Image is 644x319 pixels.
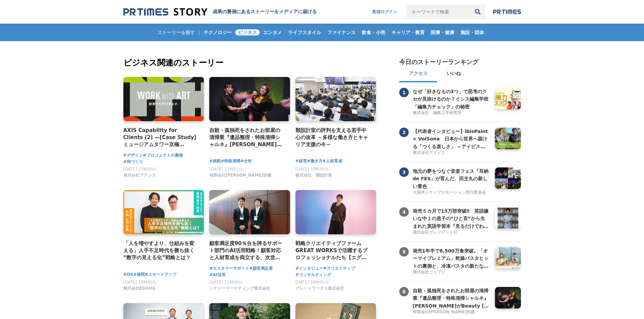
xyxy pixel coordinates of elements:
[295,265,323,272] a: #インタビュー
[389,24,427,41] a: キャリア・教育
[399,88,409,97] span: 1
[209,127,285,149] a: 自殺・孤独死をされたお部屋の清掃業『遺品整理・特殊清掃シャルネ』[PERSON_NAME]がBeauty [GEOGRAPHIC_DATA][PERSON_NAME][GEOGRAPHIC_DA...
[413,287,490,310] h3: 自殺・孤独死をされたお部屋の清掃業『遺品整理・特殊清掃シャルネ』[PERSON_NAME]がBeauty [GEOGRAPHIC_DATA][PERSON_NAME][GEOGRAPHIC_DA...
[413,230,490,236] a: 株式会社プレジデント社
[295,127,371,149] a: 類設計室の評判を支える若手中心の改革 ～多様な働き方とキャリア支援の今～
[295,167,329,171] span: [DATE] 10時00分
[413,88,490,109] a: なぜ「好きなもの3つ」で思考のクセが見抜けるのか？イシス編集学校「編集力チェック」の秘密
[249,265,273,272] a: #顧客満足度
[123,7,317,17] a: 成果の裏側にあるストーリーをメディアに届ける 成果の裏側にあるストーリーをメディアに届ける
[295,280,329,285] span: [DATE] 18時05分
[428,24,457,41] a: 医療・健康
[260,29,285,35] span: エンタメ
[399,66,437,82] button: アクセス
[325,24,358,41] a: ファイナンス
[209,158,221,164] a: #挑戦
[323,158,342,164] a: #人材育成
[221,158,240,164] a: #特殊清掃
[209,288,270,292] a: シナジーマーケティング株式会社
[235,29,260,35] span: ビジネス
[413,150,445,156] span: 株式会社アイビス
[458,24,487,41] a: 施設・団体
[123,152,143,159] a: #デザイン
[209,240,285,262] a: 顧客満足度90％台を誇るサポート部門のAI活用戦略！顧客対応と人材育成を両立する、次世代コンタクトセンターへの変革｜コンタクトセンター・アワード[DATE]参加レポート
[123,240,199,262] a: 「人を増やすより、仕組みを変える」人手不足時代を勝ち抜く“数字の見える化”戦略とは？
[123,280,157,285] span: [DATE] 15時00分
[428,29,457,35] span: 医療・健康
[209,265,249,272] a: #カスタマーサポート
[366,4,404,19] a: 配信ログイン
[325,29,358,35] span: ファイナンス
[123,159,143,165] a: #街づくり
[399,128,409,137] span: 2
[133,271,145,278] a: #福岡
[413,190,486,195] span: 久留米シティプロモーション実行委員会
[123,288,156,292] a: 株式会社EDAHA
[209,286,270,291] span: シナジーマーケティング株式会社
[470,4,485,19] button: 検索
[295,288,344,292] a: グレートワークス株式会社
[209,167,243,171] span: [DATE] 17時01分
[123,172,156,178] span: 株式会社アクシス
[413,309,475,315] span: 有限会社[PERSON_NAME]技建
[399,58,478,66] h2: 今日のストーリーランキング
[145,271,176,278] a: #スタートアップ
[413,167,490,189] a: 地元の夢をつなぐ音楽フェス「耳納 de FES」が育んだ、田主丸の新しい景色
[359,29,388,35] span: 飲食・小売
[406,4,470,19] input: キーワードで検索
[123,286,156,291] span: 株式会社EDAHA
[209,280,243,285] span: [DATE] 11時00分
[123,127,199,149] a: AXIS Capability for Clients (2) —[Case Study] ミュージアムタワー京橋 「WORK with ART」
[123,167,157,171] span: [DATE] 11時00分
[413,230,457,235] span: 株式会社プレジデント社
[413,190,490,196] a: 久留米シティプロモーション実行委員会
[413,207,490,230] h3: 発売５カ月で15万部突破‼ 英語嫌いな中１の息子の“ひと言”から生まれた英語学習本『見るだけでわかる‼ 英語ピクト図鑑』異例ヒットの要因
[413,128,490,149] a: 【代表者インタビュー】ibisPaint × VoiSona 日本から世界へ届ける「つくる楽しさ」 ～アイビスがテクノスピーチと挑戦する、新しい創作文化の形成～
[240,158,252,164] span: #女性
[413,309,490,316] a: 有限会社[PERSON_NAME]技建
[413,110,490,116] a: 株式会社 編集工学研究所
[389,29,427,35] span: キャリア・教育
[209,272,225,278] a: #AI活用
[323,265,355,272] a: #クリエイティブ
[413,247,490,270] h3: 発売1年半で8,500万食突破。「オーマイプレミアム」乾燥パスタヒットの裏側と、冷凍パスタの新たな挑戦。徹底的な消費者起点で「おいしさ」を追求するニップンの歩み
[307,158,323,164] span: #働き方
[209,175,271,179] a: 有限会社[PERSON_NAME]技建
[285,24,324,41] a: ライフスタイル
[285,29,324,35] span: ライフスタイル
[413,88,490,110] h3: なぜ「好きなもの3つ」で思考のクセが見抜けるのか？イシス編集学校「編集力チェック」の秘密
[201,29,235,35] span: テクノロジー
[399,287,409,296] span: 6
[413,207,490,229] a: 発売５カ月で15万部突破‼ 英語嫌いな中１の息子の“ひと言”から生まれた英語学習本『見るだけでわかる‼ 英語ピクト図鑑』異例ヒットの要因
[123,57,378,69] h2: ビジネス関連のストーリー
[295,240,371,262] h4: 戦略クリエイティブファーム GREAT WORKSで活躍するプロフェッショナルたち【エグゼクティブクリエイティブディレクター [PERSON_NAME]編】
[413,247,490,269] a: 発売1年半で8,500万食突破。「オーマイプレミアム」乾燥パスタヒットの裏側と、冷凍パスタの新たな挑戦。徹底的な消費者起点で「おいしさ」を追求するニップンの歩み
[413,128,490,150] h3: 【代表者インタビュー】ibisPaint × VoiSona 日本から世界へ届ける「つくる楽しさ」 ～アイビスがテクノスピーチと挑戦する、新しい創作文化の形成～
[295,158,307,164] a: #経営
[399,207,409,217] span: 4
[413,287,490,309] a: 自殺・孤独死をされたお部屋の清掃業『遺品整理・特殊清掃シャルネ』[PERSON_NAME]がBeauty [GEOGRAPHIC_DATA][PERSON_NAME][GEOGRAPHIC_DA...
[260,24,285,41] a: エンタメ
[123,271,133,278] a: #DX
[123,175,156,179] a: 株式会社アクシス
[399,247,409,257] span: 5
[295,175,332,179] a: 株式会社 類設計室
[493,9,521,15] a: prtimes
[143,152,183,159] a: #プロジェクトの裏側
[213,9,317,15] h1: 成果の裏側にあるストーリーをメディアに届ける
